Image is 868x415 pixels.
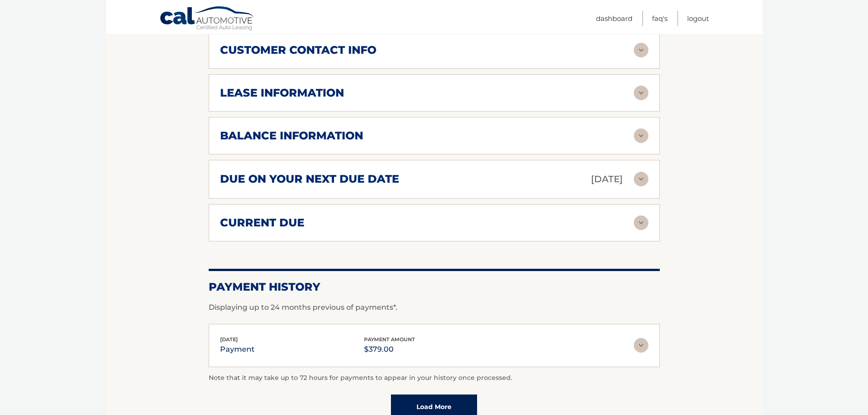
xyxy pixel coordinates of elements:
h2: customer contact info [220,43,376,57]
p: Displaying up to 24 months previous of payments*. [209,302,660,313]
a: Dashboard [596,11,632,26]
p: [DATE] [591,171,623,187]
p: Note that it may take up to 72 hours for payments to appear in your history once processed. [209,373,660,384]
img: accordion-rest.svg [634,172,648,186]
h2: due on your next due date [220,172,399,186]
img: accordion-rest.svg [634,43,648,57]
img: accordion-rest.svg [634,128,648,143]
h2: balance information [220,129,363,143]
span: payment amount [364,336,415,343]
span: [DATE] [220,336,238,343]
h2: current due [220,216,304,230]
a: Cal Automotive [159,6,255,32]
a: FAQ's [652,11,668,26]
img: accordion-rest.svg [634,338,648,353]
p: payment [220,343,255,356]
h2: Payment History [209,280,660,294]
p: $379.00 [364,343,415,356]
a: Logout [687,11,709,26]
img: accordion-rest.svg [634,215,648,230]
img: accordion-rest.svg [634,86,648,100]
h2: lease information [220,86,344,100]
